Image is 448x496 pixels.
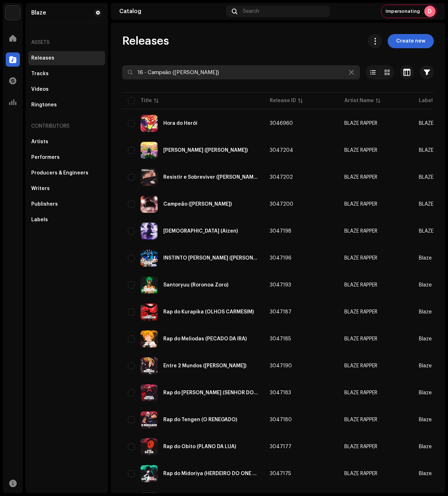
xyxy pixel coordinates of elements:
div: Rap do Kurapika (OLHOS CARMESIM) [163,310,254,314]
span: BLAZE RAPPER [344,148,408,153]
img: 3a8f35b7-eef1-48d1-9813-2a4a02a89cb6 [141,115,158,132]
div: Artists [31,139,48,145]
span: 3047180 [270,417,292,422]
div: BLAZE RAPPER [344,471,377,476]
re-m-nav-item: Releases [28,51,105,65]
span: BLAZE RAPPER [344,390,408,395]
span: Create new [396,34,425,48]
span: BLAZE RAPPER [344,363,408,368]
div: Catalog [119,9,223,14]
img: 19095f66-97e9-4438-9f71-fcdeec2e6df8 [141,357,158,374]
div: Publishers [31,201,58,207]
span: BLAZE RAPPER [344,310,408,314]
img: a50910da-5bfd-4c2b-b30a-9098b897438b [141,411,158,428]
div: Releases [31,55,54,61]
img: 8c7d33e4-326e-45c3-9d5b-4efd801db96e [141,250,158,267]
span: Blaze [419,363,432,368]
span: 3047187 [270,310,291,314]
span: Blaze [419,390,432,395]
span: BLAZE RAPPER [344,121,408,126]
span: 3047183 [270,390,291,395]
div: BLAZE RAPPER [344,283,377,288]
span: Blaze [419,336,432,341]
div: Santoryuu (Roronoa Zoro) [163,283,228,288]
input: Search [122,65,360,79]
div: BLAZE RAPPER [344,121,377,126]
div: Artist Name [344,97,374,104]
div: Rap do Midoriya (HERDEIRO DO ONE FOR ALL) [163,471,258,476]
div: Assets [28,34,105,51]
span: Blaze [419,283,432,288]
span: 3046960 [270,121,293,126]
img: 2860521d-7c2f-417d-a858-c04c284dbebb [141,303,158,321]
div: Hora do Herói [163,121,197,126]
div: BLAZE RAPPER [344,390,377,395]
img: acbd5e23-4ab1-4923-9264-c6cfce3661cb [141,169,158,186]
span: BLAZE RAPPER [344,444,408,449]
div: Campeão (Baki Hanma) [163,202,232,207]
img: fa538520-8ba3-4bd4-b4fd-44853aaa4aac [141,142,158,159]
div: BLAZE RAPPER [344,256,377,261]
span: BLAZE RAPPER [344,202,408,207]
span: BLAZE RAPPER [344,471,408,476]
img: 3f224032-69b9-4ccf-be5d-19c50bb9cb1a [141,384,158,401]
re-a-nav-header: Contributors [28,118,105,135]
div: D [424,6,436,17]
div: Deus (Aizen) [163,229,238,234]
span: BLAZE RAPPER [344,283,408,288]
span: BLAZE RAPPER [344,417,408,422]
re-m-nav-item: Performers [28,150,105,165]
re-m-nav-item: Ringtones [28,98,105,112]
span: Releases [122,34,169,48]
div: Title [141,97,152,104]
div: Rap do Knull (SENHOR DO ABISMO) [163,390,258,395]
div: Rap do Obito (PLANO DA LUA) [163,444,236,449]
re-m-nav-item: Tracks [28,67,105,81]
re-m-nav-item: Labels [28,213,105,227]
div: Release ID [270,97,296,104]
div: Entre 2 Mundos (Ichigo Kurosaki) [163,363,246,368]
div: BLAZE RAPPER [344,202,377,207]
span: 3047196 [270,256,291,261]
button: Create new [388,34,434,48]
div: Labels [31,217,48,223]
img: 71415cc2-7768-4d7a-9dcf-838b7c1daf00 [141,277,158,294]
span: 3047202 [270,175,293,180]
span: BLAZE RAPPER [344,256,408,261]
span: Blaze [419,471,432,476]
span: Blaze [419,256,432,261]
span: BLAZE RAPPER [344,175,408,180]
span: 3047177 [270,444,291,449]
span: 3047198 [270,229,291,234]
img: dc3df24a-66fe-4668-9e27-c6dda2392263 [141,330,158,347]
span: Search [243,9,259,14]
re-m-nav-item: Writers [28,182,105,196]
div: Rap do Meliodas (PECADO DA IRA) [163,336,247,341]
div: BLAZE RAPPER [344,363,377,368]
span: 3047175 [270,471,291,476]
div: Algum Lugar (Finn) [163,148,248,153]
div: Blaze [31,10,46,16]
span: 3047185 [270,336,291,341]
span: Blaze [419,417,432,422]
div: Videos [31,87,49,92]
span: BLAZE RAPPER [344,229,408,234]
div: Producers & Engineers [31,170,88,176]
re-m-nav-item: Artists [28,135,105,149]
div: Label Name [419,97,448,104]
span: 3047200 [270,202,293,207]
div: INSTINTO DE FERA (Kaido, Grimmjow, Pickle...) [163,256,258,261]
img: b19ef2d1-38d0-4775-ad1f-2c443eebf596 [141,465,158,482]
div: BLAZE RAPPER [344,175,377,180]
img: b5e1f97b-dbac-41a0-86ea-22d9ad72d15d [141,438,158,455]
div: BLAZE RAPPER [344,336,377,341]
img: 05c8e733-53cf-48aa-9f86-8b0e0dd82dcf [141,196,158,213]
div: Performers [31,155,60,160]
div: BLAZE RAPPER [344,310,377,314]
span: BLAZE RAPPER [344,336,408,341]
div: Rap do Tengen (O RENEGADO) [163,417,237,422]
div: Ringtones [31,102,57,108]
div: BLAZE RAPPER [344,229,377,234]
span: Impersonating [386,9,420,14]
